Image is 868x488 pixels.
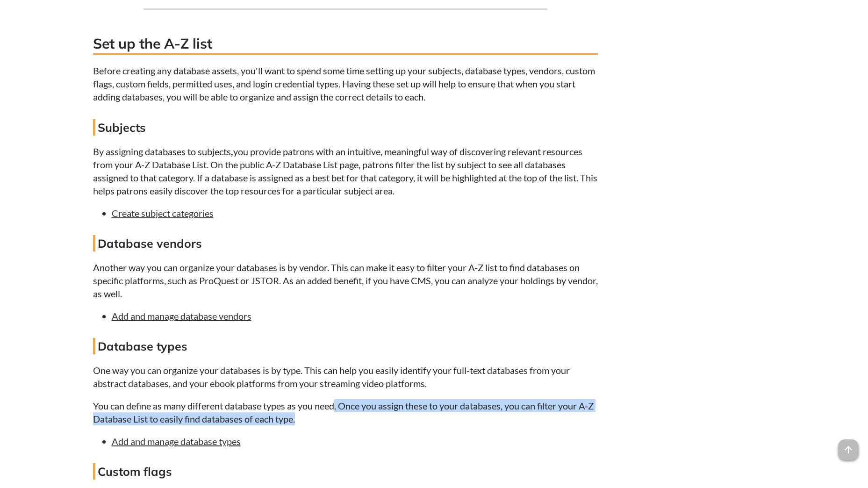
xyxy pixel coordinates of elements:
[93,399,598,425] p: You can define as many different database types as you need. Once you assign these to your databa...
[838,440,859,452] a: arrow_upward
[112,208,214,219] a: Create subject categories
[93,261,598,300] p: Another way you can organize your databases is by vendor. This can make it easy to filter your A-...
[93,64,598,103] p: Before creating any database assets, you'll want to spend some time setting up your subjects, dat...
[93,463,598,480] h4: Custom flags
[93,338,598,354] h4: Database types
[93,34,598,55] h3: Set up the A-Z list
[93,119,598,136] h4: Subjects
[93,145,598,197] p: By assigning databases to subjects you provide patrons with an intuitive, meaningful way of disco...
[93,364,598,390] p: One way you can organize your databases is by type. This can help you easily identify your full-t...
[838,439,859,460] span: arrow_upward
[231,146,233,157] strong: ,
[93,235,598,251] h4: Database vendors
[112,310,251,322] a: Add and manage database vendors
[112,436,241,447] a: Add and manage database types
